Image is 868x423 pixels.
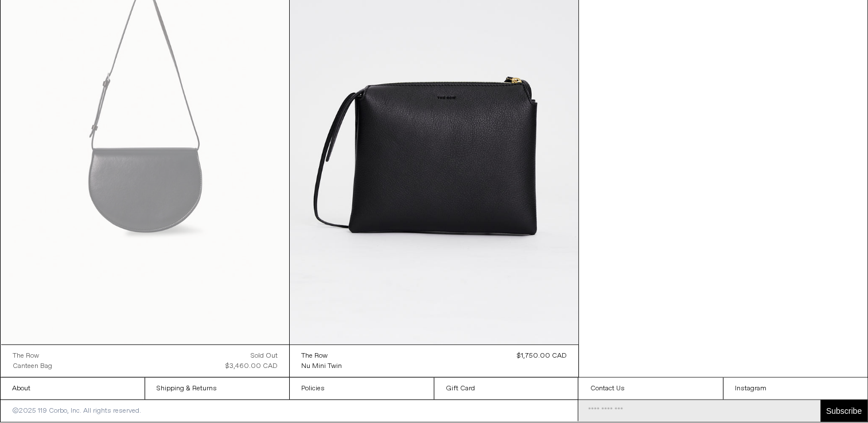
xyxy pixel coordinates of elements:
a: Canteen Bag [13,361,52,371]
input: Email Address [578,400,820,422]
a: The Row [13,351,52,361]
a: About [1,378,145,399]
div: $3,460.00 CAD [225,361,278,371]
div: The Row [13,351,39,361]
p: ©2025 119 Corbo, Inc. All rights reserved. [1,400,153,422]
button: Subscribe [820,400,867,422]
a: Instagram [723,378,867,399]
a: Nu Mini Twin [301,361,342,371]
div: The Row [301,351,328,361]
div: Sold out [251,351,278,361]
a: Contact Us [579,378,723,399]
a: Gift Card [434,378,578,399]
a: Policies [290,378,434,399]
a: The Row [301,351,342,361]
div: $1,750.00 CAD [517,351,567,361]
a: Shipping & Returns [145,378,289,399]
